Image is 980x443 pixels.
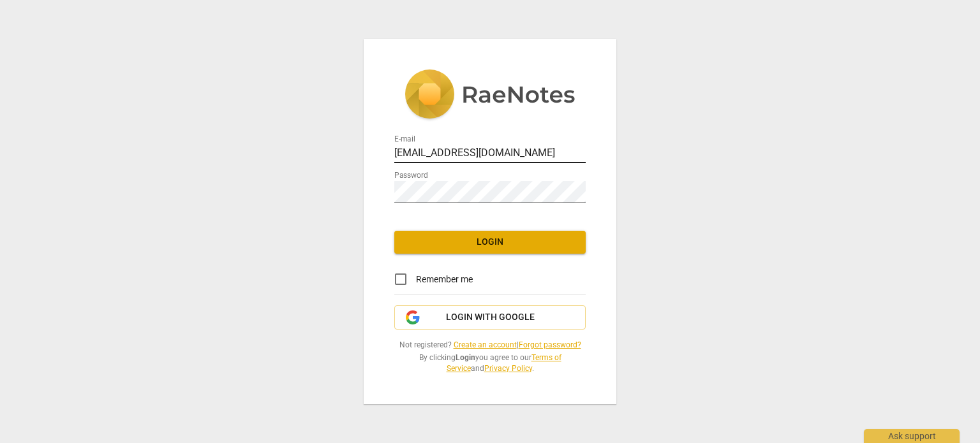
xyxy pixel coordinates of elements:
[416,273,473,286] span: Remember me
[456,353,475,362] b: Login
[864,429,960,443] div: Ask support
[519,340,581,349] a: Forgot password?
[484,364,532,373] a: Privacy Policy
[405,236,575,249] span: Login
[394,352,586,374] span: By clicking you agree to our and .
[394,340,586,351] span: Not registered? |
[394,172,428,180] label: Password
[447,353,561,373] a: Terms of Service
[394,231,586,254] button: Login
[405,69,575,122] img: 5ac2273c67554f335776073100b6d88f.svg
[394,136,415,143] label: E-mail
[394,305,586,330] button: Login with Google
[446,311,535,324] span: Login with Google
[454,340,517,349] a: Create an account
